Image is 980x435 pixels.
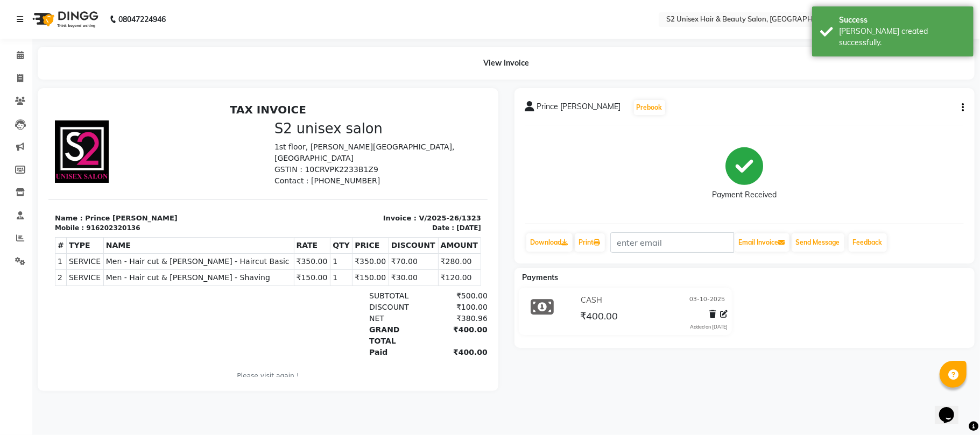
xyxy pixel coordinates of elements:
[377,225,439,248] div: ₹400.00
[18,155,55,171] td: SERVICE
[735,233,789,252] button: Email Invoice
[537,101,621,116] span: Prince [PERSON_NAME]
[390,139,432,155] th: AMOUNT
[849,233,887,252] a: Feedback
[282,155,304,171] td: 1
[581,295,602,306] span: CASH
[7,171,18,187] td: 2
[377,203,439,214] div: ₹100.00
[377,191,439,203] div: ₹500.00
[314,203,377,214] div: DISCOUNT
[526,233,573,252] a: Download
[384,124,406,134] div: Date :
[226,114,433,125] p: Invoice : V/2025-26/1323
[27,4,101,34] img: logo
[314,214,377,225] div: NET
[304,171,341,187] td: ₹150.00
[712,190,777,201] div: Payment Received
[689,295,725,306] span: 03-10-2025
[314,248,377,259] div: Paid
[634,100,665,115] button: Prebook
[304,155,341,171] td: ₹350.00
[575,233,605,252] a: Print
[935,392,969,424] iframe: chat widget
[390,171,432,187] td: ₹120.00
[245,155,282,171] td: ₹350.00
[282,171,304,187] td: 1
[690,323,728,331] div: Added on [DATE]
[38,47,975,80] div: View Invoice
[226,42,433,65] p: 1st floor, [PERSON_NAME][GEOGRAPHIC_DATA], [GEOGRAPHIC_DATA]
[340,139,390,155] th: DISCOUNT
[314,191,377,203] div: SUBTOTAL
[7,139,18,155] th: #
[580,310,618,325] span: ₹400.00
[304,139,341,155] th: PRICE
[377,214,439,225] div: ₹380.96
[340,155,390,171] td: ₹70.00
[7,155,18,171] td: 1
[610,232,734,253] input: enter email
[6,272,433,282] p: Please visit again !
[390,155,432,171] td: ₹280.00
[408,124,433,134] div: [DATE]
[6,114,213,125] p: Name : Prince [PERSON_NAME]
[118,4,166,34] b: 08047224946
[6,4,433,17] h2: TAX INVOICE
[38,124,91,134] div: 916202320136
[226,65,433,76] p: GSTIN : 10CRVPK2233B1Z9
[839,26,965,48] div: Bill created successfully.
[55,139,245,155] th: NAME
[523,273,559,282] span: Payments
[226,76,433,88] p: Contact : [PHONE_NUMBER]
[18,171,55,187] td: SERVICE
[226,22,433,38] h3: S2 unisex salon
[58,157,243,168] span: Men - Hair cut & [PERSON_NAME] - Haircut Basic
[282,139,304,155] th: QTY
[314,225,377,248] div: GRAND TOTAL
[377,248,439,259] div: ₹400.00
[792,233,844,252] button: Send Message
[18,139,55,155] th: TYPE
[58,173,243,184] span: Men - Hair cut & [PERSON_NAME] - Shaving
[340,171,390,187] td: ₹30.00
[245,139,282,155] th: RATE
[839,15,965,26] div: Success
[6,124,36,134] div: Mobile :
[245,171,282,187] td: ₹150.00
